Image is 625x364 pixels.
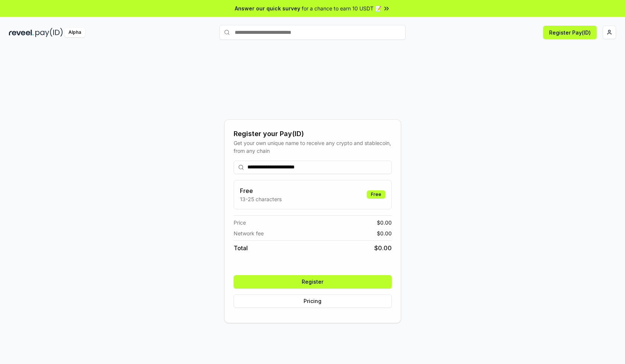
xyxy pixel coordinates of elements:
span: Answer our quick survey [235,4,300,12]
h3: Free [240,186,282,195]
span: Price [234,219,246,226]
span: $ 0.00 [377,229,392,237]
span: Total [234,244,248,252]
span: Network fee [234,229,264,237]
button: Register Pay(ID) [543,26,597,39]
span: $ 0.00 [374,244,392,252]
div: Alpha [64,28,85,37]
div: Get your own unique name to receive any crypto and stablecoin, from any chain [234,139,392,155]
span: for a chance to earn 10 USDT 📝 [302,4,381,12]
button: Pricing [234,294,392,308]
div: Register your Pay(ID) [234,129,392,139]
button: Register [234,275,392,289]
img: pay_id [35,28,63,37]
img: reveel_dark [9,28,34,37]
div: Free [367,190,385,199]
span: $ 0.00 [377,219,392,226]
p: 13-25 characters [240,195,282,203]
